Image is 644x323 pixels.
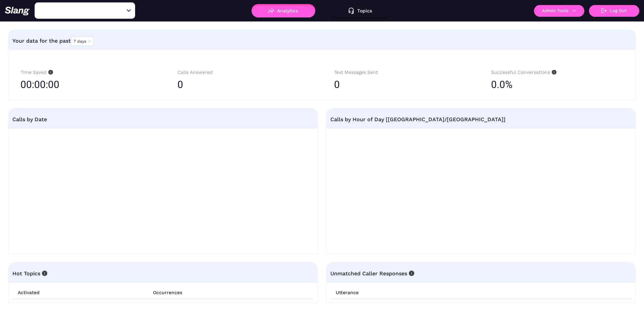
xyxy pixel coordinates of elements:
button: Topics [329,4,392,17]
span: 0 [334,79,340,90]
button: Admin Tools [534,5,584,17]
span: info-circle [40,271,47,276]
button: Log Out [589,5,639,17]
span: 0 [177,79,183,90]
th: Utterance [330,286,632,299]
div: Text Messages Sent [334,68,467,76]
span: info-circle [47,70,53,75]
div: Your data for the past [12,33,632,49]
span: info-circle [550,70,556,75]
div: Calls by Hour of Day [[GEOGRAPHIC_DATA]/[GEOGRAPHIC_DATA]] [330,108,632,130]
a: Analytics [252,8,315,13]
button: Analytics [252,4,315,17]
div: Calls by Date [12,108,314,130]
th: Occurrences [148,286,314,299]
span: 00:00:00 [20,76,59,93]
th: Activated [12,286,148,299]
div: Calls Answered [177,68,310,76]
span: Time Saved [20,70,53,75]
span: Unmatched Caller Responses [330,270,414,277]
span: 7 days [73,37,91,46]
span: info-circle [407,271,414,276]
span: Hot Topics [12,270,47,277]
span: 0.0% [491,76,513,93]
button: Open [125,7,133,15]
img: 623511267c55cb56e2f2a487_logo2.png [5,6,30,15]
span: Successful Conversations [491,70,556,75]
